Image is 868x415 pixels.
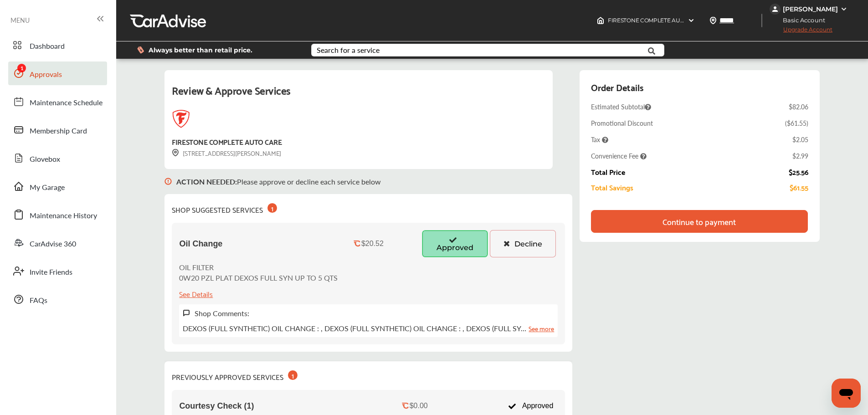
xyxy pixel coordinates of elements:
[172,110,190,128] img: logo-firestone.png
[8,259,107,283] a: Invite Friends
[179,272,338,283] p: 0W20 PZL PLAT DEXOS FULL SYN UP TO 5 QTS
[663,217,736,226] div: Continue to payment
[783,5,838,13] div: [PERSON_NAME]
[490,230,556,257] button: Decline
[30,154,60,165] span: Glovebox
[8,90,107,113] a: Maintenance Schedule
[30,210,97,222] span: Maintenance History
[172,135,282,148] div: FIRESTONE COMPLETE AUTO CARE
[288,370,298,380] div: 1
[591,118,653,128] div: Promotional Discount
[8,118,107,142] a: Membership Card
[529,323,554,333] a: See more
[789,102,808,111] div: $82.06
[8,174,107,198] a: My Garage
[179,401,254,411] span: Courtesy Check (1)
[8,146,107,170] a: Glovebox
[410,402,428,410] div: $0.00
[30,125,87,137] span: Membership Card
[8,33,107,57] a: Dashboard
[30,182,65,194] span: My Garage
[688,17,695,24] img: header-down-arrow.9dd2ce7d.svg
[591,102,651,111] span: Estimated Subtotal
[176,176,381,187] p: Please approve or decline each service below
[8,203,107,226] a: Maintenance History
[172,81,545,110] div: Review & Approve Services
[137,46,144,54] img: dollor_label_vector.a70140d1.svg
[761,14,762,27] img: header-divider.bc55588e.svg
[790,183,808,191] div: $61.55
[30,97,103,109] span: Maintenance Schedule
[591,151,647,160] span: Convenience Fee
[8,231,107,255] a: CarAdvise 360
[785,118,808,128] div: ( $61.55 )
[792,135,808,144] div: $2.05
[8,287,107,311] a: FAQs
[10,16,30,24] span: MENU
[172,148,281,158] div: [STREET_ADDRESS][PERSON_NAME]
[183,323,554,333] p: DEXOS (FULL SYNTHETIC) OIL CHANGE : , DEXOS (FULL SYNTHETIC) OIL CHANGE : , DEXOS (FULL SY…
[172,201,277,215] div: SHOP SUGGESTED SERVICES
[30,69,62,81] span: Approvals
[770,26,832,37] span: Upgrade Account
[179,239,222,249] span: Oil Change
[361,240,384,248] div: $20.52
[840,5,847,13] img: WGsFRI8htEPBVLJbROoPRyZpYNWhNONpIPPETTm6eUC0GeLEiAAAAAElFTkSuQmCC
[176,176,237,187] b: ACTION NEEDED :
[770,15,832,25] span: Basic Account
[597,17,604,24] img: header-home-logo.8d720a4f.svg
[164,169,172,194] img: svg+xml;base64,PHN2ZyB3aWR0aD0iMTYiIGhlaWdodD0iMTciIHZpZXdCb3g9IjAgMCAxNiAxNyIgZmlsbD0ibm9uZSIgeG...
[422,230,488,257] button: Approved
[591,79,643,95] div: Order Details
[8,61,107,85] a: Approvals
[30,238,76,250] span: CarAdvise 360
[179,262,338,272] p: OIL FILTER
[591,183,633,191] div: Total Savings
[30,266,72,278] span: Invite Friends
[591,135,608,144] span: Tax
[832,379,861,408] iframe: Button to launch messaging window
[789,168,808,176] div: $25.56
[172,369,298,383] div: PREVIOUSLY APPROVED SERVICES
[30,295,47,307] span: FAQs
[267,203,277,213] div: 1
[30,41,65,52] span: Dashboard
[317,46,380,54] div: Search for a service
[149,47,252,53] span: Always better than retail price.
[172,149,179,157] img: svg+xml;base64,PHN2ZyB3aWR0aD0iMTYiIGhlaWdodD0iMTciIHZpZXdCb3g9IjAgMCAxNiAxNyIgZmlsbD0ibm9uZSIgeG...
[792,151,808,160] div: $2.99
[179,287,213,300] div: See Details
[195,308,249,318] label: Shop Comments:
[503,397,558,415] div: Approved
[770,4,781,15] img: jVpblrzwTbfkPYzPPzSLxeg0AAAAASUVORK5CYII=
[591,168,625,176] div: Total Price
[709,17,717,24] img: location_vector.a44bc228.svg
[183,309,190,317] img: svg+xml;base64,PHN2ZyB3aWR0aD0iMTYiIGhlaWdodD0iMTciIHZpZXdCb3g9IjAgMCAxNiAxNyIgZmlsbD0ibm9uZSIgeG...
